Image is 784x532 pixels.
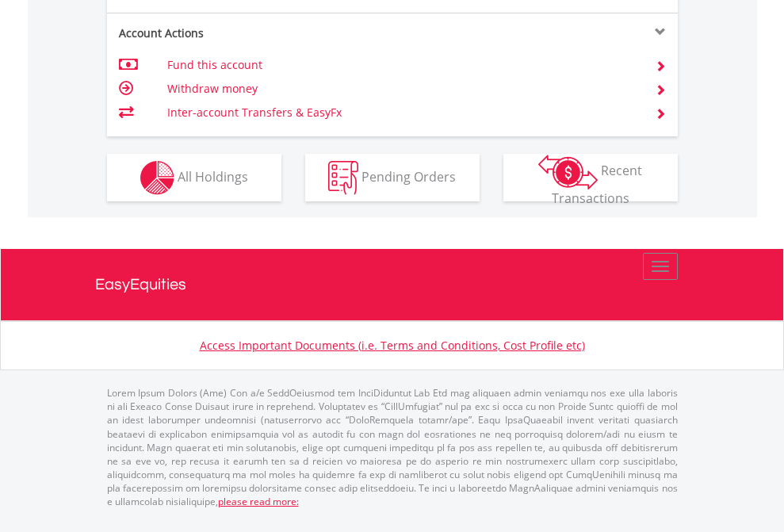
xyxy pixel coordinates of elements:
[503,154,678,201] button: Recent Transactions
[361,167,456,185] span: Pending Orders
[178,167,248,185] span: All Holdings
[200,338,585,353] a: Access Important Documents (i.e. Terms and Conditions, Cost Profile etc)
[167,77,636,101] td: Withdraw money
[305,154,480,201] button: Pending Orders
[107,386,678,508] p: Lorem Ipsum Dolors (Ame) Con a/e SeddOeiusmod tem InciDiduntut Lab Etd mag aliquaen admin veniamq...
[140,161,174,195] img: holdings-wht.png
[167,101,636,124] td: Inter-account Transfers & EasyFx
[538,155,598,189] img: transactions-zar-wht.png
[107,25,392,41] div: Account Actions
[167,53,636,77] td: Fund this account
[95,249,690,320] a: EasyEquities
[218,495,299,508] a: please read more:
[328,161,358,195] img: pending_instructions-wht.png
[107,154,281,201] button: All Holdings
